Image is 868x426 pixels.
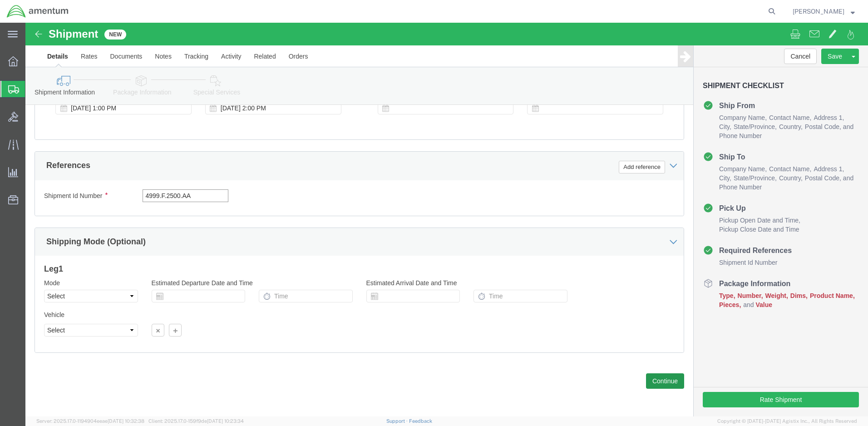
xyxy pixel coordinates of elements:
a: Feedback [409,418,432,424]
img: logo [6,5,69,18]
span: Copyright © [DATE]-[DATE] Agistix Inc., All Rights Reserved [717,417,857,425]
span: Kurt Archuleta [793,6,844,16]
a: Support [386,418,409,424]
span: Server: 2025.17.0-1194904eeae [36,418,144,424]
iframe: FS Legacy Container [25,23,868,416]
span: [DATE] 10:32:38 [108,418,144,424]
button: [PERSON_NAME] [792,6,855,17]
span: Client: 2025.17.0-159f9de [148,418,244,424]
span: [DATE] 10:23:34 [207,418,244,424]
